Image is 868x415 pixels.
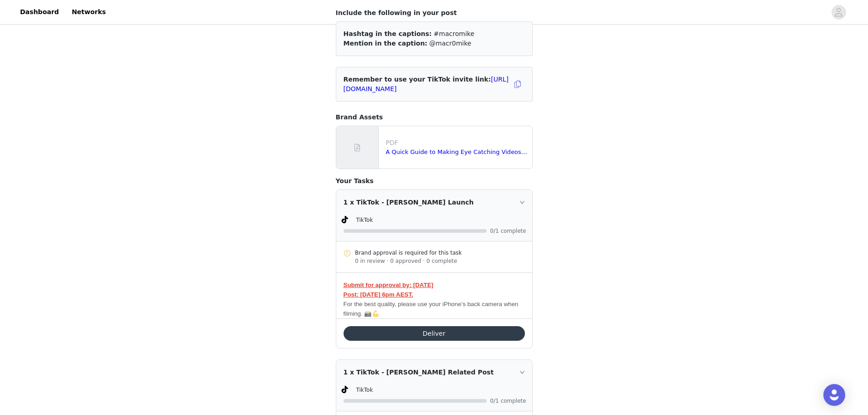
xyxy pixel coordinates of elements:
div: Brand approval is required for this task [355,249,525,257]
h4: Your Tasks [336,176,533,186]
button: Deliver [344,326,525,341]
div: icon: right1 x TikTok - [PERSON_NAME] Related Post [336,360,532,384]
span: TikTok [356,387,373,393]
h4: Brand Assets [336,113,533,122]
span: For the best quality, please use your iPhone’s back camera when filming. 📸💪 [344,301,519,317]
span: 0/1 complete [490,228,527,234]
div: 0 in review · 0 approved · 0 complete [355,257,525,265]
div: icon: right1 x TikTok - [PERSON_NAME] Launch [336,190,532,215]
h4: Include the following in your post [336,8,533,18]
span: Mention in the caption: [344,40,427,47]
span: TikTok [356,217,373,223]
a: A Quick Guide to Making Eye Catching Videos.pdf [386,149,533,155]
i: icon: right [519,369,525,375]
i: icon: right [519,200,525,205]
div: avatar [834,5,843,20]
span: Hashtag in the captions: [344,30,432,37]
span: Remember to use your TikTok invite link: [344,76,509,92]
span: 0/1 complete [490,398,527,404]
a: Dashboard [15,2,64,22]
div: Open Intercom Messenger [823,384,845,406]
a: Networks [66,2,111,22]
span: @macr0mike [429,40,471,47]
p: PDF [386,138,529,148]
strong: Submit for approval by: [DATE] Post: [DATE] 6pm AEST. [344,282,433,298]
span: #macromike [434,30,474,37]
